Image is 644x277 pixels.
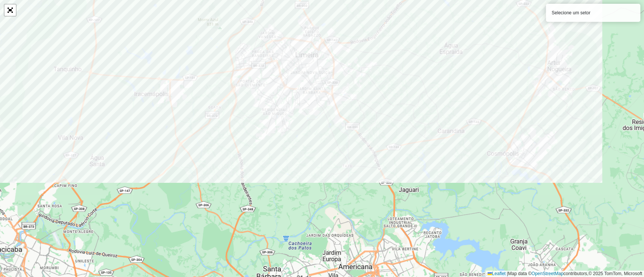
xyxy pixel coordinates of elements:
div: Map data © contributors,© 2025 TomTom, Microsoft [486,271,644,277]
span: | [507,271,508,276]
div: Selecione um setor [546,4,640,22]
a: Leaflet [487,271,506,276]
a: OpenStreetMap [532,271,564,276]
a: Abrir mapa em tela cheia [5,5,16,16]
